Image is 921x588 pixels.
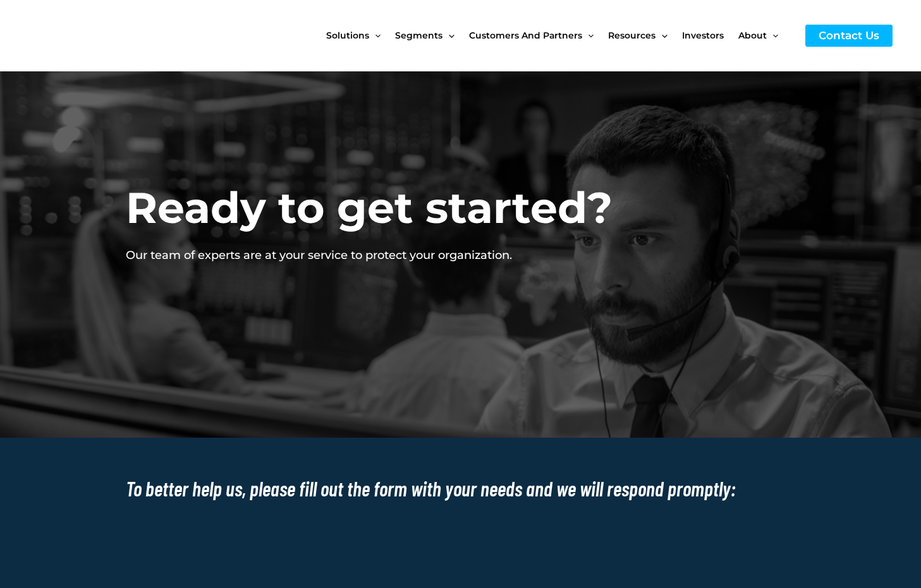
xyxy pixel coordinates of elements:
nav: Site Navigation: New Main Menu [326,9,793,62]
span: Menu Toggle [767,9,778,62]
span: Menu Toggle [442,9,454,62]
h2: To better help us, please fill out the form with your needs and we will respond promptly: [126,476,796,502]
span: Resources [608,9,656,62]
h2: Ready to get started? [126,180,613,236]
span: Solutions [326,9,369,62]
span: Menu Toggle [369,9,381,62]
span: Segments [395,9,442,62]
a: Investors [682,9,738,62]
span: About [738,9,767,62]
span: Menu Toggle [656,9,667,62]
span: Investors [682,9,724,62]
span: Menu Toggle [582,9,594,62]
p: Our team of experts are at your service to protect your organization. [126,248,613,263]
a: Contact Us [805,25,893,47]
span: Customers and Partners [469,9,582,62]
img: CyberCatch [22,9,174,62]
